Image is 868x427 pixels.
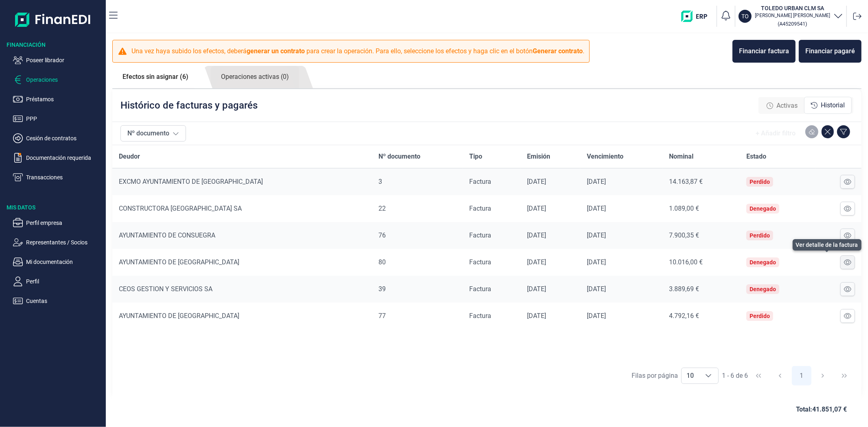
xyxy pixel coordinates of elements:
span: Factura [469,231,491,239]
span: AYUNTAMIENTO DE CONSUEGRA [119,231,215,239]
button: Cesión de contratos [13,133,103,143]
span: 80 [378,258,386,266]
p: Cuentas [26,296,103,306]
b: Generar contrato [533,47,583,55]
div: [DATE] [587,312,656,320]
span: 22 [378,205,386,212]
button: Financiar factura [732,40,796,63]
button: Cuentas [13,296,103,306]
span: AYUNTAMIENTO DE [GEOGRAPHIC_DATA] [119,312,239,320]
div: Perdido [750,232,770,239]
div: [DATE] [527,205,574,213]
button: Perfil [13,277,103,286]
p: Perfil [26,277,103,286]
button: Nº documento [120,125,186,142]
p: PPP [26,114,103,124]
div: Historial [804,97,852,114]
span: Emisión [527,152,550,161]
button: Préstamos [13,94,103,104]
div: Perdido [750,179,770,185]
div: Financiar factura [739,46,789,56]
button: Last Page [835,366,854,386]
span: 3 [378,178,382,185]
button: Representantes / Socios [13,237,103,247]
h3: TOLEDO URBAN CLM SA [755,4,830,12]
span: Factura [469,258,491,266]
button: Operaciones [13,75,103,85]
span: Factura [469,178,491,185]
div: 4.792,16 € [669,312,733,320]
a: Efectos sin asignar (6) [112,66,199,88]
button: PPP [13,114,103,124]
div: [DATE] [527,285,574,293]
p: Préstamos [26,94,103,104]
div: Perdido [750,313,770,319]
span: Estado [746,152,766,161]
p: Una vez haya subido los efectos, deberá para crear la operación. Para ello, seleccione los efecto... [131,46,584,56]
span: CEOS GESTION Y SERVICIOS SA [119,285,212,293]
span: Total: 41.851,07 € [796,405,847,414]
p: Mi documentación [26,257,103,267]
div: [DATE] [527,258,574,266]
button: Mi documentación [13,257,103,267]
div: Financiar pagaré [805,46,855,56]
span: 10 [682,368,699,383]
div: Activas [760,98,804,114]
span: 77 [378,312,386,320]
div: [DATE] [527,231,574,240]
div: Choose [699,368,718,383]
p: TO [741,12,749,20]
a: Operaciones activas (0) [211,66,299,88]
span: 1 - 6 de 6 [722,373,748,379]
div: Denegado [750,205,776,212]
div: [DATE] [587,285,656,293]
button: Poseer librador [13,55,103,65]
p: [PERSON_NAME] [PERSON_NAME] [755,12,830,19]
span: Deudor [119,152,140,161]
span: Nominal [669,152,693,161]
div: [DATE] [587,178,656,186]
p: Representantes / Socios [26,237,103,247]
div: 10.016,00 € [669,258,733,266]
span: 39 [378,285,386,293]
p: Poseer librador [26,55,103,65]
button: Page 1 [792,366,811,386]
span: Historial [821,100,845,110]
img: erp [681,11,713,22]
div: 14.163,87 € [669,178,733,186]
div: 3.889,69 € [669,285,733,293]
div: Filas por página [632,371,678,381]
p: Perfil empresa [26,218,103,228]
button: First Page [749,366,768,386]
small: Copiar cif [778,21,807,27]
span: Tipo [469,152,482,161]
p: Cesión de contratos [26,133,103,143]
span: CONSTRUCTORA [GEOGRAPHIC_DATA] SA [119,205,242,212]
button: Next Page [813,366,833,386]
span: AYUNTAMIENTO DE [GEOGRAPHIC_DATA] [119,258,239,266]
div: [DATE] [527,312,574,320]
p: Documentación requerida [26,153,103,163]
button: Documentación requerida [13,153,103,163]
b: generar un contrato [247,47,305,55]
div: [DATE] [587,231,656,240]
p: Operaciones [26,75,103,85]
span: Factura [469,285,491,293]
span: 76 [378,231,386,239]
p: Histórico de facturas y pagarés [120,99,258,112]
span: Factura [469,312,491,320]
span: Nº documento [378,152,420,161]
button: Perfil empresa [13,218,103,228]
img: Logo de aplicación [15,7,91,33]
button: TOTOLEDO URBAN CLM SA[PERSON_NAME] [PERSON_NAME](A45209541) [739,4,843,28]
div: [DATE] [587,205,656,213]
div: 1.089,00 € [669,205,733,213]
button: Financiar pagaré [799,40,861,63]
div: [DATE] [587,258,656,266]
p: Transacciones [26,172,103,182]
div: [DATE] [527,178,574,186]
span: Factura [469,205,491,212]
button: Transacciones [13,172,103,182]
div: Denegado [750,259,776,266]
div: 7.900,35 € [669,231,733,240]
